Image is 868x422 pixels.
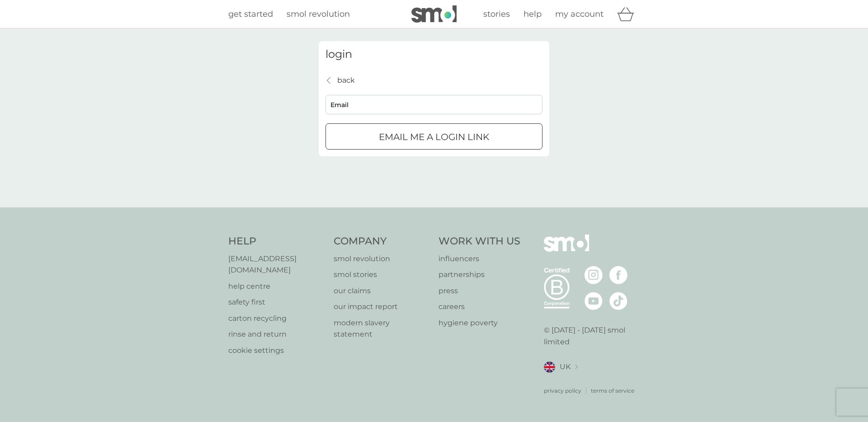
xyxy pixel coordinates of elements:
img: visit the smol Facebook page [609,266,627,284]
h3: login [325,48,542,61]
p: © [DATE] - [DATE] smol limited [544,324,640,347]
a: influencers [439,253,520,265]
a: help [524,8,542,21]
a: smol revolution [287,8,350,21]
a: modern slavery statement [334,317,430,340]
a: [EMAIL_ADDRESS][DOMAIN_NAME] [228,253,325,276]
img: visit the smol Instagram page [585,266,603,284]
img: visit the smol Tiktok page [609,292,627,310]
a: stories [483,8,510,21]
img: smol [544,234,589,265]
a: privacy policy [544,386,581,395]
span: my account [555,9,604,19]
a: our claims [334,285,430,297]
a: rinse and return [228,328,325,340]
a: cookie settings [228,345,325,356]
a: carton recycling [228,313,325,324]
a: press [439,285,520,297]
p: back [337,75,355,86]
a: smol revolution [334,253,430,265]
span: get started [228,9,273,19]
a: hygiene poverty [439,317,520,329]
button: Email me a login link [325,123,542,150]
div: basket [617,5,640,23]
span: UK [560,361,571,373]
img: smol [411,5,457,23]
a: smol stories [334,269,430,281]
h4: Work With Us [439,234,520,249]
span: help [524,9,542,19]
a: our impact report [334,301,430,313]
img: UK flag [544,361,555,373]
a: get started [228,8,273,21]
span: smol revolution [287,9,350,19]
a: safety first [228,296,325,308]
img: visit the smol Youtube page [585,292,603,310]
img: select a new location [575,365,578,370]
span: stories [483,9,510,19]
a: partnerships [439,269,520,281]
a: help centre [228,281,325,292]
h4: Help [228,234,325,249]
h4: Company [334,234,430,249]
p: Email me a login link [379,130,489,144]
a: terms of service [591,386,634,395]
a: my account [555,8,604,21]
a: careers [439,301,520,313]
